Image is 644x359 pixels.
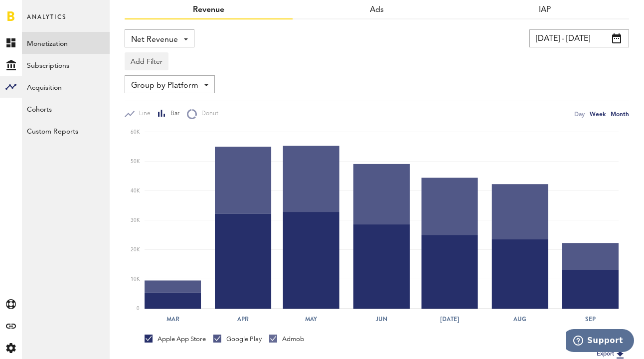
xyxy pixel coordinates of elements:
[137,306,140,311] text: 0
[131,247,140,252] text: 20K
[166,315,179,324] text: Mar
[193,6,224,14] a: Revenue
[22,76,110,98] a: Acquisition
[131,277,140,282] text: 10K
[22,98,110,120] a: Cohorts
[590,109,606,119] div: Week
[131,188,140,193] text: 40K
[125,52,168,70] button: Add Filter
[585,315,596,324] text: Sep
[131,218,140,223] text: 30K
[566,329,634,354] iframe: Opens a widget where you can find more information
[539,6,551,14] a: IAP
[213,335,262,344] div: Google Play
[27,11,66,32] span: Analytics
[269,335,304,344] div: Admob
[375,315,387,324] text: Jun
[22,32,110,54] a: Monetization
[237,315,249,324] text: Apr
[166,110,179,118] span: Bar
[131,77,198,94] span: Group by Platform
[197,110,218,118] span: Donut
[305,315,318,324] text: May
[370,6,384,14] a: Ads
[22,54,110,76] a: Subscriptions
[574,109,585,119] div: Day
[131,159,140,164] text: 50K
[131,130,140,135] text: 60K
[131,31,178,48] span: Net Revenue
[145,335,206,344] div: Apple App Store
[135,110,151,118] span: Line
[513,315,526,324] text: Aug
[22,120,110,142] a: Custom Reports
[440,315,459,324] text: [DATE]
[611,109,629,119] div: Month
